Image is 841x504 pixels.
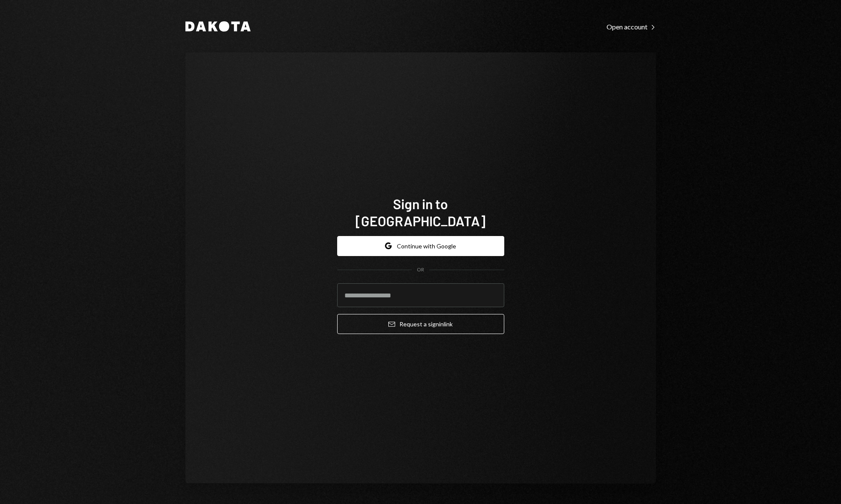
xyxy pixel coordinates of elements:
[607,22,656,31] a: Open account
[607,23,656,31] div: Open account
[417,266,424,274] div: OR
[337,236,504,256] button: Continue with Google
[337,314,504,334] button: Request a signinlink
[337,195,504,229] h1: Sign in to [GEOGRAPHIC_DATA]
